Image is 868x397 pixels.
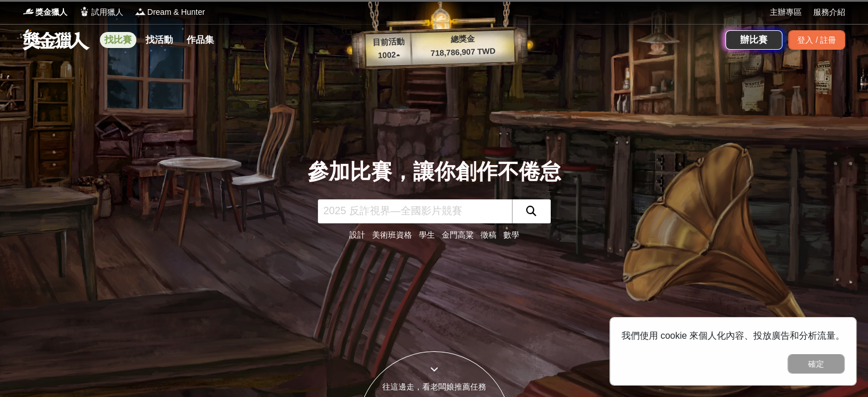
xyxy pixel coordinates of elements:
[318,199,512,223] input: 2025 反詐視界—全國影片競賽
[141,32,177,48] a: 找活動
[23,6,34,17] img: Logo
[365,35,411,49] p: 目前活動
[79,6,123,18] a: Logo試用獵人
[770,6,802,18] a: 主辦專區
[813,6,845,18] a: 服務介紹
[411,31,514,47] p: 總獎金
[35,6,67,18] span: 獎金獵人
[79,6,90,17] img: Logo
[23,6,67,18] a: Logo獎金獵人
[308,156,561,188] div: 參加比賽，讓你創作不倦怠
[358,381,511,393] div: 往這邊走，看老闆娘推薦任務
[91,6,123,18] span: 試用獵人
[372,230,412,239] a: 美術班資格
[135,6,146,17] img: Logo
[481,230,496,239] a: 徵稿
[182,32,219,48] a: 作品集
[419,230,435,239] a: 學生
[788,354,845,374] button: 確定
[135,6,205,18] a: LogoDream & Hunter
[725,30,782,50] a: 辦比賽
[788,30,845,50] div: 登入 / 註冊
[100,32,136,48] a: 找比賽
[442,230,474,239] a: 金門高粱
[621,331,845,340] span: 我們使用 cookie 來個人化內容、投放廣告和分析流量。
[147,6,205,18] span: Dream & Hunter
[366,49,412,62] p: 1002 ▴
[503,230,519,239] a: 數學
[411,45,515,60] p: 718,786,907 TWD
[349,230,365,239] a: 設計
